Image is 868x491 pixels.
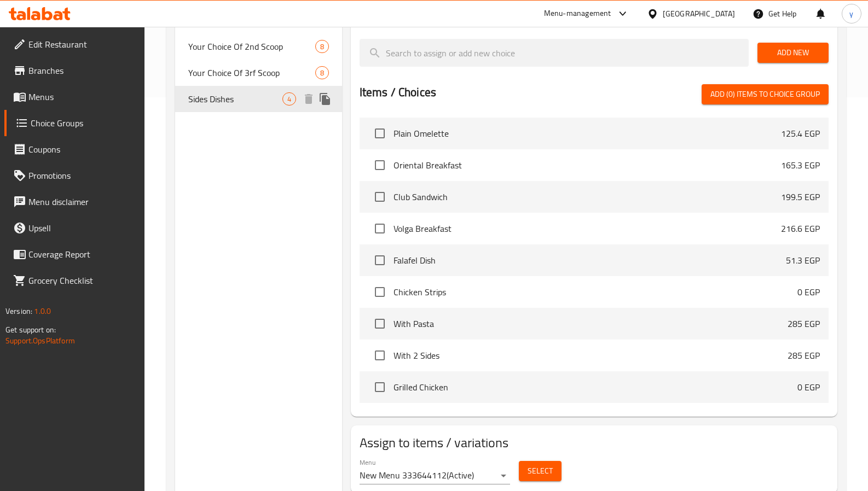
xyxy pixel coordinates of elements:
span: Menus [28,90,136,103]
div: Menu-management [544,7,611,20]
span: Select choice [368,344,391,367]
p: 125.4 EGP [781,127,820,140]
div: Sides Dishes4deleteduplicate [175,86,342,112]
button: Add (0) items to choice group [702,84,829,104]
div: [GEOGRAPHIC_DATA] [663,8,735,20]
span: Falafel Dish [394,254,786,267]
input: search [360,39,749,67]
span: 8 [316,42,328,52]
span: Select choice [368,249,391,272]
span: Choice Groups [31,116,136,130]
span: Select choice [368,376,391,399]
a: Menu disclaimer [4,189,145,215]
p: 285 EGP [788,317,820,330]
span: Oriental Breakfast [394,159,781,172]
label: Menu [360,459,375,465]
span: Sides Dishes [188,92,282,106]
span: 8 [316,68,328,78]
div: Your Choice Of 3rf Scoop8 [175,60,342,86]
div: Choices [315,40,329,53]
span: Your Choice Of 3rf Scoop [188,66,315,79]
p: 165.3 EGP [781,159,820,172]
a: Coverage Report [4,241,145,267]
a: Coupons [4,136,145,162]
button: delete [300,91,317,107]
p: 0 EGP [797,285,820,299]
a: Menus [4,84,145,110]
h2: Items / Choices [360,84,436,101]
button: Select [519,461,562,481]
p: 51.3 EGP [786,254,820,267]
span: y [849,8,853,20]
span: Select choice [368,217,391,240]
span: Branches [28,64,136,77]
span: Select choice [368,154,391,177]
a: Support.OpsPlatform [5,334,75,348]
span: Grilled Chicken [394,381,797,394]
span: With 2 Sides [394,349,788,362]
a: Choice Groups [4,110,145,136]
span: Club Sandwich [394,190,781,203]
span: Select choice [368,407,391,430]
span: Upsell [28,221,136,235]
span: Coverage Report [28,248,136,261]
span: Select choice [368,185,391,208]
span: Select choice [368,122,391,145]
h2: Assign to items / variations [360,434,829,452]
span: Volga Breakfast [394,222,781,235]
span: Add New [766,46,820,60]
span: Edit Restaurant [28,38,136,51]
span: Promotions [28,169,136,182]
button: Add New [757,43,829,63]
button: duplicate [317,91,333,107]
a: Grocery Checklist [4,267,145,294]
a: Upsell [4,215,145,241]
span: Select [528,464,553,478]
p: 285 EGP [788,349,820,362]
span: Get support on: [5,323,56,337]
span: With Pasta [394,317,788,330]
span: Add (0) items to choice group [710,87,820,101]
span: 1.0.0 [34,304,51,318]
span: Chicken Strips [394,285,797,299]
a: Edit Restaurant [4,31,145,57]
p: 216.6 EGP [781,222,820,235]
span: Menu disclaimer [28,195,136,208]
span: Version: [5,304,32,318]
div: Choices [315,66,329,79]
div: New Menu 333644112(Active) [360,467,510,484]
span: 4 [283,94,296,104]
a: Promotions [4,162,145,189]
a: Branches [4,57,145,84]
p: 199.5 EGP [781,190,820,203]
div: Choices [282,92,296,106]
div: Your Choice Of 2nd Scoop8 [175,33,342,60]
span: Grocery Checklist [28,274,136,287]
span: Your Choice Of 2nd Scoop [188,40,315,53]
p: 0 EGP [797,381,820,394]
span: Plain Omelette [394,127,781,140]
span: Coupons [28,143,136,156]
